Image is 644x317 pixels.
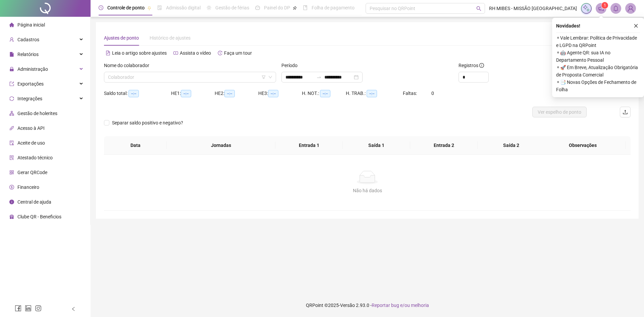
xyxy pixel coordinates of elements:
sup: 1 [601,2,608,9]
span: home [9,22,14,27]
span: Folha de pagamento [312,5,355,10]
span: left [71,307,76,311]
span: Faça um tour [224,50,252,56]
span: Cadastros [17,37,39,42]
span: audit [9,141,14,145]
span: --:-- [128,90,139,97]
span: --:-- [224,90,235,97]
div: HE 3: [258,90,302,97]
span: linkedin [25,305,32,312]
span: Gerar QRCode [17,170,47,175]
span: Financeiro [17,184,39,190]
span: api [9,126,14,130]
span: Gestão de férias [215,5,249,10]
span: search [476,6,481,11]
span: Acesso à API [17,125,45,131]
span: --:-- [181,90,191,97]
span: instagram [35,305,42,312]
span: down [268,75,272,79]
span: history [218,51,222,55]
div: H. NOT.: [302,90,346,97]
div: Não há dados [112,187,623,194]
span: Exportações [17,81,44,87]
div: HE 1: [171,90,215,97]
span: pushpin [147,6,151,10]
th: Entrada 1 [275,136,343,155]
img: 71697 [626,3,636,13]
span: Integrações [17,96,42,101]
span: file [9,52,14,57]
span: Admissão digital [166,5,201,10]
span: sun [207,5,211,10]
span: Aceite de uso [17,140,45,146]
span: book [303,5,308,10]
span: ⚬ Vale Lembrar: Política de Privacidade e LGPD na QRPoint [556,34,640,49]
span: solution [9,155,14,160]
th: Saída 2 [478,136,545,155]
span: Observações [545,142,620,149]
span: Separar saldo positivo e negativo? [109,119,186,126]
span: qrcode [9,170,14,175]
span: dollar [9,185,14,190]
span: ⚬ 🤖 Agente QR: sua IA no Departamento Pessoal [556,49,640,64]
span: Central de ajuda [17,199,51,205]
span: info-circle [479,63,484,68]
span: Assista o vídeo [180,50,211,56]
span: 1 [604,3,606,8]
span: Registros [459,62,484,69]
span: filter [262,75,266,79]
th: Data [104,136,167,155]
th: Entrada 2 [410,136,478,155]
span: Página inicial [17,22,45,28]
img: sparkle-icon.fc2bf0ac1784a2077858766a79e2daf3.svg [583,5,590,12]
footer: QRPoint © 2025 - 2.93.0 - [91,294,644,317]
span: Atestado técnico [17,155,53,160]
button: Ver espelho de ponto [532,107,587,117]
th: Saída 1 [343,136,410,155]
span: youtube [173,51,178,55]
span: Reportar bug e/ou melhoria [372,303,429,308]
span: lock [9,67,14,71]
th: Jornadas [167,136,275,155]
span: --:-- [268,90,278,97]
span: Gestão de holerites [17,111,57,116]
span: Administração [17,66,48,72]
span: Histórico de ajustes [150,35,191,41]
span: Clube QR - Beneficios [17,214,61,219]
span: facebook [15,305,21,312]
span: apartment [9,111,14,116]
span: user-add [9,37,14,42]
span: pushpin [293,6,297,10]
span: RH MIBES - MISSÃO [GEOGRAPHIC_DATA] [489,5,577,12]
span: gift [9,214,14,219]
span: 0 [431,91,434,96]
span: sync [9,96,14,101]
span: ⚬ 🚀 Em Breve, Atualização Obrigatória de Proposta Comercial [556,64,640,78]
span: --:-- [320,90,330,97]
span: Relatórios [17,52,39,57]
span: Leia o artigo sobre ajustes [112,50,167,56]
span: dashboard [255,5,260,10]
span: bell [613,5,619,11]
span: Faltas: [403,91,418,96]
div: HE 2: [215,90,258,97]
span: Controle de ponto [107,5,145,10]
span: notification [598,5,604,11]
span: upload [623,109,628,115]
span: Novidades ! [556,22,580,30]
span: Versão [340,303,355,308]
span: Painel do DP [264,5,290,10]
span: close [634,23,638,28]
div: Saldo total: [104,90,171,97]
span: --:-- [367,90,377,97]
span: ⚬ 📑 Novas Opções de Fechamento de Folha [556,78,640,93]
span: file-text [106,51,110,55]
div: H. TRAB.: [346,90,403,97]
label: Período [281,62,302,69]
span: swap-right [316,74,322,80]
span: info-circle [9,200,14,204]
span: Ajustes de ponto [104,35,139,41]
span: file-done [157,5,162,10]
span: to [316,74,322,80]
th: Observações [540,136,626,155]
